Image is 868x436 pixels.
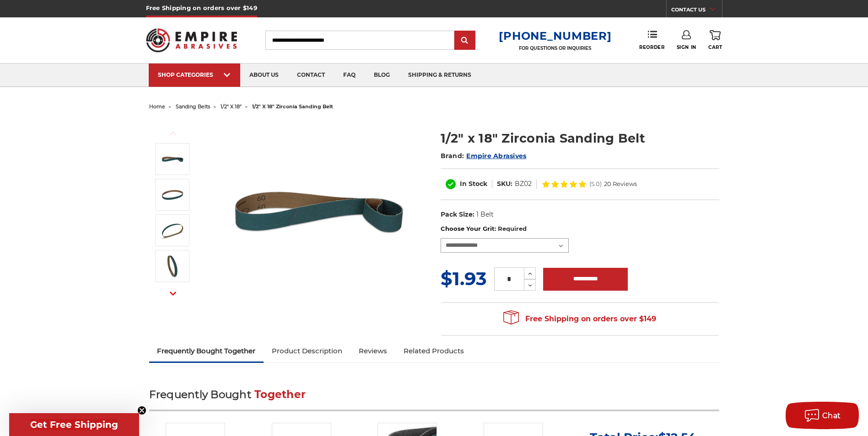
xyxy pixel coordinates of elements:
img: 1/2" x 18" Zirconia File Belt [161,148,184,170]
a: Related Products [395,341,472,361]
dd: 1 Belt [476,210,494,219]
img: 1/2" x 18" Zirconia File Belt [227,120,410,303]
a: faq [334,64,365,87]
a: shipping & returns [399,64,480,87]
input: Submit [456,32,474,50]
a: [PHONE_NUMBER] [499,29,611,43]
span: Get Free Shipping [30,419,118,430]
img: 1/2" x 18" - Zirconia Sanding Belt [161,255,184,277]
img: 1/2" x 18" Sanding Belt Zirc [161,219,184,242]
button: Next [162,284,184,303]
span: 1/2" x 18" zirconia sanding belt [252,103,333,110]
span: Free Shipping on orders over $149 [503,310,656,328]
span: Reorder [639,44,664,50]
a: Reviews [350,341,395,361]
a: Cart [708,30,722,50]
a: Product Description [264,341,350,361]
a: Frequently Bought Together [149,341,264,361]
a: home [149,103,165,110]
p: FOR QUESTIONS OR INQUIRIES [499,45,611,51]
span: Frequently Bought [149,388,251,401]
h1: 1/2" x 18" Zirconia Sanding Belt [441,129,719,147]
img: Empire Abrasives [146,22,237,58]
button: Previous [162,123,184,143]
span: In Stock [460,180,487,188]
div: Get Free ShippingClose teaser [9,413,139,436]
a: sanding belts [176,103,210,110]
dd: BZ02 [515,179,532,189]
small: Required [498,225,527,232]
span: Chat [822,411,841,420]
span: Together [254,388,306,401]
span: Brand: [441,152,464,160]
dt: SKU: [497,179,512,189]
a: 1/2" x 18" [221,103,242,110]
a: Empire Abrasives [466,152,526,160]
span: Sign In [677,44,696,50]
a: contact [288,64,334,87]
span: 20 Reviews [604,181,637,187]
span: (5.0) [589,181,602,187]
div: SHOP CATEGORIES [158,71,231,78]
a: CONTACT US [671,5,722,17]
dt: Pack Size: [441,210,474,219]
button: Close teaser [137,406,146,415]
span: Cart [708,44,722,50]
img: 1/2" x 18" Zirconia Sanding Belt [161,183,184,206]
span: $1.93 [441,267,487,290]
label: Choose Your Grit: [441,224,719,234]
a: blog [365,64,399,87]
a: Reorder [639,30,664,50]
button: Chat [786,402,859,429]
a: about us [240,64,288,87]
